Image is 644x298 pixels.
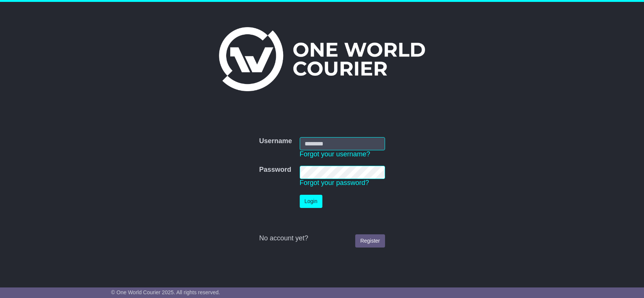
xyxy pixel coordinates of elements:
[111,289,220,295] span: © One World Courier 2025. All rights reserved.
[300,179,369,186] a: Forgot your password?
[259,137,292,145] label: Username
[300,150,370,158] a: Forgot your username?
[300,195,322,208] button: Login
[355,234,385,248] a: Register
[219,27,425,91] img: One World
[259,234,385,243] div: No account yet?
[259,166,291,174] label: Password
